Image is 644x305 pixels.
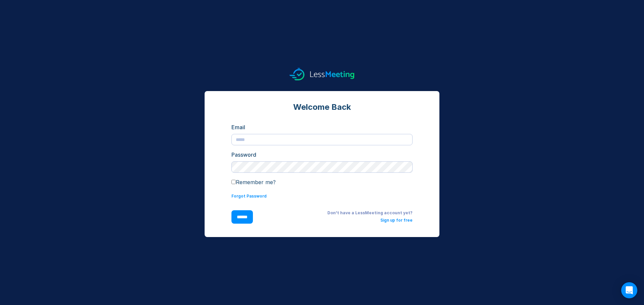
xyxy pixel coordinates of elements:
[231,194,267,199] a: Forgot Password
[231,179,276,185] label: Remember me?
[380,218,413,223] a: Sign up for free
[231,102,413,112] div: Welcome Back
[621,282,637,298] div: Open Intercom Messenger
[289,68,355,80] img: logo.svg
[264,210,413,216] div: Don't have a LessMeeting account yet?
[231,151,413,159] div: Password
[231,180,236,184] input: Remember me?
[231,123,413,131] div: Email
